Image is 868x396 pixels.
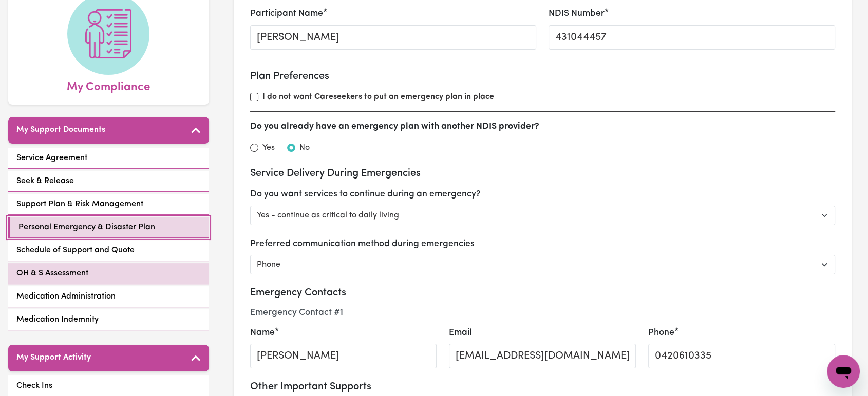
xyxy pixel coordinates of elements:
[648,326,674,340] label: Phone
[250,120,539,133] label: Do you already have an emergency plan with another NDIS provider?
[8,345,209,371] button: My Support Activity
[250,70,836,83] h3: Plan Preferences
[549,7,605,21] label: NDIS Number
[8,148,209,169] a: Service Agreement
[262,142,275,154] label: Yes
[8,171,209,192] a: Seek & Release
[8,117,209,144] button: My Support Documents
[299,142,310,154] label: No
[449,326,471,340] label: Email
[250,326,275,340] label: Name
[250,188,481,201] label: Do you want services to continue during an emergency?
[16,353,91,363] h5: My Support Activity
[262,93,494,101] strong: I do not want Careseekers to put an emergency plan in place
[16,290,116,303] span: Medication Administration
[16,313,99,326] span: Medication Indemnity
[16,198,143,210] span: Support Plan & Risk Management
[250,381,836,393] h3: Other Important Supports
[250,237,475,251] label: Preferred communication method during emergencies
[8,286,209,307] a: Medication Administration
[250,7,323,21] label: Participant Name
[67,75,150,96] span: My Compliance
[8,217,209,238] a: Personal Emergency & Disaster Plan
[16,380,52,392] span: Check Ins
[8,240,209,261] a: Schedule of Support and Quote
[18,221,155,233] span: Personal Emergency & Disaster Plan
[250,287,836,299] h3: Emergency Contacts
[8,309,209,330] a: Medication Indemnity
[16,125,105,135] h5: My Support Documents
[250,167,836,180] h3: Service Delivery During Emergencies
[8,194,209,215] a: Support Plan & Risk Management
[16,152,87,164] span: Service Agreement
[16,244,135,256] span: Schedule of Support and Quote
[250,307,836,318] h4: Emergency Contact # 1
[16,267,88,280] span: OH & S Assessment
[16,175,74,187] span: Seek & Release
[8,263,209,284] a: OH & S Assessment
[827,355,860,388] iframe: Button to launch messaging window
